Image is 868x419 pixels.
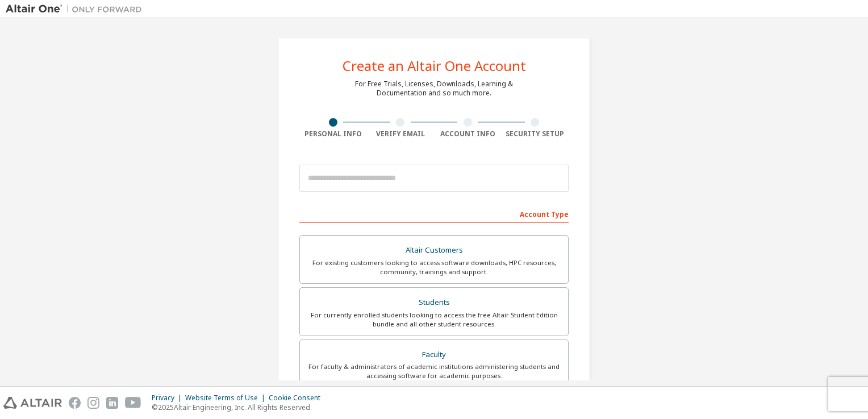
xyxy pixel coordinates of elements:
div: For Free Trials, Licenses, Downloads, Learning & Documentation and so much more. [355,79,513,98]
div: Privacy [152,393,185,403]
div: Account Type [299,204,569,223]
div: Verify Email [367,129,435,139]
div: Account Info [434,129,502,139]
div: Altair Customers [307,242,561,258]
div: Security Setup [502,129,569,139]
img: linkedin.svg [106,397,118,409]
div: For existing customers looking to access software downloads, HPC resources, community, trainings ... [307,258,561,276]
img: youtube.svg [125,397,141,409]
div: Faculty [307,347,561,363]
div: Create an Altair One Account [343,59,526,73]
img: facebook.svg [69,397,81,409]
div: Personal Info [299,129,367,139]
p: © 2025 Altair Engineering, Inc. All Rights Reserved. [152,403,327,412]
div: Students [307,295,561,311]
div: Website Terms of Use [185,393,269,403]
div: Cookie Consent [269,393,327,403]
img: Altair One [6,3,148,15]
img: altair_logo.svg [3,397,62,409]
div: For faculty & administrators of academic institutions administering students and accessing softwa... [307,362,561,380]
img: instagram.svg [87,397,99,409]
div: For currently enrolled students looking to access the free Altair Student Edition bundle and all ... [307,311,561,329]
